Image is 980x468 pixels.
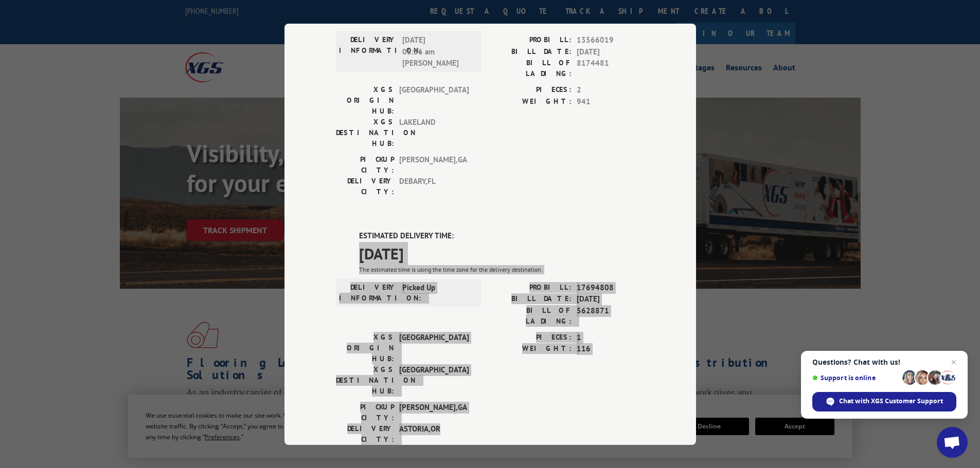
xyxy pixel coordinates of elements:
label: BILL OF LADING: [490,305,572,326]
span: Chat with XGS Customer Support [839,397,943,406]
label: XGS DESTINATION HUB: [336,364,394,396]
span: 8174481 [577,58,645,79]
label: WEIGHT: [490,343,572,355]
div: The estimated time is using the time zone for the delivery destination. [359,265,645,274]
span: [DATE] [359,241,645,265]
label: BILL DATE: [490,46,572,58]
label: PIECES: [490,84,572,96]
label: XGS DESTINATION HUB: [336,117,394,149]
span: Picked Up [402,282,472,303]
label: PROBILL: [490,282,572,293]
label: PICKUP CITY: [336,154,394,176]
label: BILL OF LADING: [490,58,572,79]
span: DEBARY , FL [399,176,469,197]
span: [GEOGRAPHIC_DATA] [399,331,469,364]
label: DELIVERY CITY: [336,423,394,444]
span: [GEOGRAPHIC_DATA] [399,364,469,396]
label: BILL DATE: [490,293,572,305]
span: [PERSON_NAME] , GA [399,401,469,423]
span: [GEOGRAPHIC_DATA] [399,84,469,117]
span: Support is online [812,374,899,382]
span: [DATE] [577,46,645,58]
span: 17694808 [577,282,645,293]
div: Open chat [937,427,968,458]
div: Chat with XGS Customer Support [812,392,956,411]
span: [PERSON_NAME] , GA [399,154,469,176]
label: DELIVERY INFORMATION: [339,34,397,69]
label: XGS ORIGIN HUB: [336,84,394,117]
label: DELIVERY CITY: [336,176,394,197]
span: 2 [577,84,645,96]
span: [DATE] [577,293,645,305]
span: LAKELAND [399,117,469,149]
label: PICKUP CITY: [336,401,394,423]
span: DELIVERED [359,4,645,27]
label: WEIGHT: [490,96,572,107]
label: ESTIMATED DELIVERY TIME: [359,230,645,242]
label: XGS ORIGIN HUB: [336,331,394,364]
span: 116 [577,343,645,355]
span: [DATE] 08:56 am [PERSON_NAME] [402,34,472,69]
label: DELIVERY INFORMATION: [339,282,397,303]
span: Questions? Chat with us! [812,358,956,366]
span: Close chat [948,356,960,368]
label: PIECES: [490,331,572,343]
span: 1 [577,331,645,343]
span: 13566019 [577,34,645,46]
span: 5628871 [577,305,645,326]
label: PROBILL: [490,34,572,46]
span: 941 [577,96,645,107]
span: ASTORIA , OR [399,423,469,444]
